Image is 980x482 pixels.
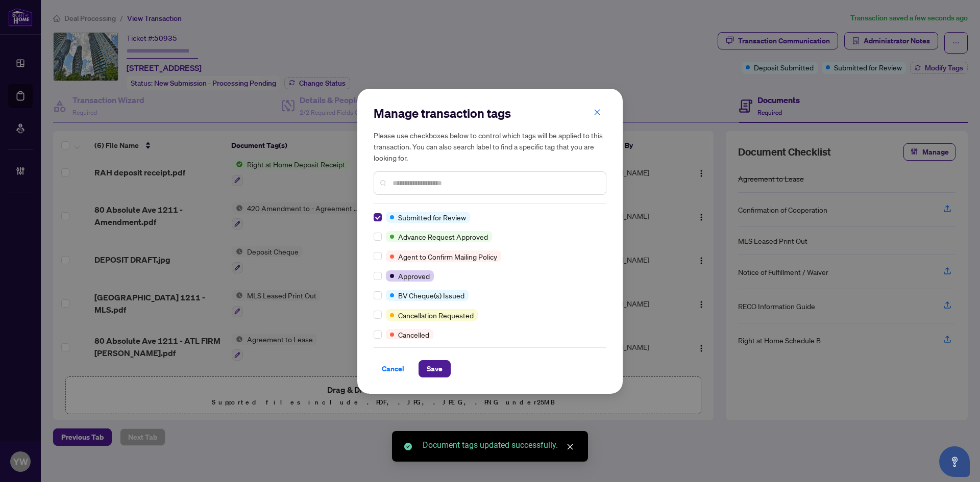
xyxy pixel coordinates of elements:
span: Approved [398,270,430,282]
h2: Manage transaction tags [374,105,606,121]
span: Submitted for Review [398,212,466,223]
span: Cancel [382,361,404,377]
button: Open asap [939,446,970,477]
span: close [567,443,574,450]
button: Save [419,360,451,377]
span: Agent to Confirm Mailing Policy [398,251,497,262]
span: check-circle [404,443,412,450]
span: Cancellation Requested [398,310,474,321]
h5: Please use checkboxes below to control which tags will be applied to this transaction. You can al... [374,130,606,163]
span: close [594,109,601,116]
span: Save [427,361,443,377]
div: Document tags updated successfully. [423,439,576,451]
a: Close [565,441,576,452]
span: BV Cheque(s) Issued [398,290,464,301]
span: Advance Request Approved [398,231,488,242]
span: Cancelled [398,329,429,340]
button: Cancel [374,360,412,377]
